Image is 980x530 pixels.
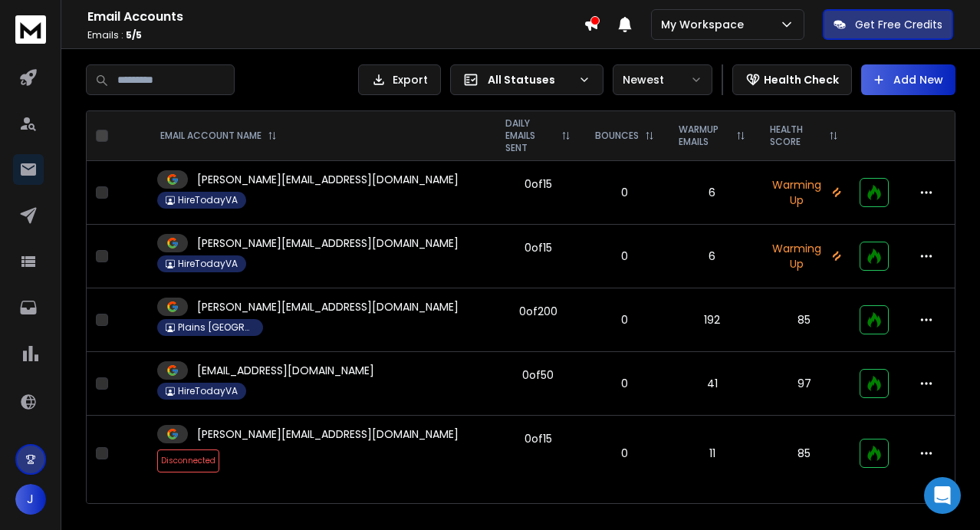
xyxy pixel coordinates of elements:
p: 0 [592,249,657,264]
td: 85 [758,416,850,492]
button: J [15,484,46,515]
td: 11 [666,416,758,492]
span: Disconnected [157,449,219,472]
p: Warming Up [767,177,841,208]
td: 85 [758,288,850,352]
img: logo [15,15,46,44]
p: BOUNCES [595,130,639,142]
td: 97 [758,352,850,416]
div: 0 of 50 [522,367,554,383]
td: 41 [666,352,758,416]
h1: Email Accounts [87,8,584,26]
p: Health Check [764,72,839,87]
td: 6 [666,161,758,225]
div: EMAIL ACCOUNT NAME [160,130,277,142]
button: Export [358,64,441,95]
div: 0 of 15 [525,431,552,446]
p: [PERSON_NAME][EMAIL_ADDRESS][DOMAIN_NAME] [197,172,459,187]
button: Get Free Credits [823,9,953,40]
p: [PERSON_NAME][EMAIL_ADDRESS][DOMAIN_NAME] [197,426,459,442]
p: Emails : [87,29,584,41]
div: 0 of 15 [525,240,552,255]
p: All Statuses [488,72,572,87]
button: Newest [613,64,712,95]
p: HireTodayVA [178,258,238,270]
p: 0 [592,376,657,391]
p: [PERSON_NAME][EMAIL_ADDRESS][DOMAIN_NAME] [197,299,459,314]
span: 5 / 5 [126,28,142,41]
div: Open Intercom Messenger [924,477,961,514]
p: Plains [GEOGRAPHIC_DATA] [178,321,255,334]
p: [EMAIL_ADDRESS][DOMAIN_NAME] [197,363,374,378]
p: 0 [592,185,657,200]
div: 0 of 15 [525,176,552,192]
td: 6 [666,225,758,288]
p: HireTodayVA [178,385,238,397]
div: 0 of 200 [519,304,557,319]
p: Get Free Credits [855,17,942,32]
p: [PERSON_NAME][EMAIL_ADDRESS][DOMAIN_NAME] [197,235,459,251]
p: 0 [592,312,657,328]
p: Warming Up [767,241,841,272]
p: HEALTH SCORE [770,123,823,148]
p: DAILY EMAILS SENT [505,117,554,154]
p: HireTodayVA [178,194,238,206]
p: My Workspace [661,17,750,32]
p: WARMUP EMAILS [679,123,731,148]
p: 0 [592,446,657,461]
button: Health Check [732,64,852,95]
button: Add New [861,64,955,95]
td: 192 [666,288,758,352]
